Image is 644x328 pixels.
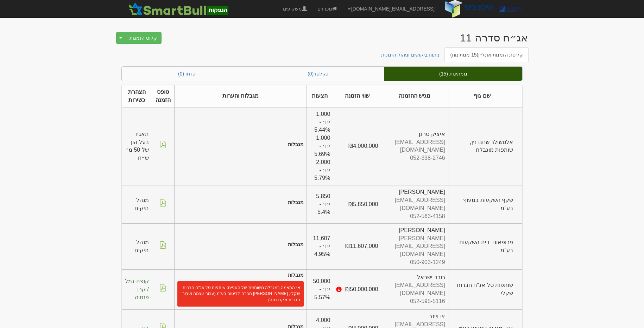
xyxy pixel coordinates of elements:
[333,223,381,269] td: ₪11,607,000
[448,269,516,309] td: שותפות סל אג"ח חברות שקלי
[384,212,445,221] div: 052-563-4158
[384,196,445,212] div: [EMAIL_ADDRESS][DOMAIN_NAME]
[122,67,251,81] a: נדחו (0)
[448,185,516,223] td: שקף השקעות במעוף בע"מ
[313,278,330,300] span: 50,000 יח׳ - 5.57%
[444,47,529,62] a: קליטת הזמנות אונליין(15 ממתינות)
[333,107,381,185] td: ₪4,000,000
[384,227,445,235] div: [PERSON_NAME]
[313,235,330,257] span: 11,607 יח׳ - 4.95%
[333,185,381,223] td: ₪5,850,000
[384,297,445,306] div: 052-595-5116
[384,138,445,155] div: [EMAIL_ADDRESS][DOMAIN_NAME]
[460,32,528,44] div: שיכון ובינוי בעמ - אג״ח (סדרה 11) - הנפקה לציבור
[134,197,149,211] span: מנהל תיקים
[159,284,166,291] img: pdf-file-icon.png
[125,32,162,44] button: קלוט הזמנות
[316,193,330,215] span: 5,850 יח׳ - 5.4%
[345,286,378,294] span: ₪50,000,000
[448,223,516,269] td: פרופאונד בית השקעות בע"מ
[126,131,149,161] span: תאגיד בעל הון של 50 מ׳ ש״ח
[333,85,381,107] th: שווי הזמנה
[314,135,330,157] span: 1,000 יח׳ - 5.69%
[336,287,342,293] span: אי התאמה במגבלה משותפת של הגופים: שותפות סל אג"ח חברות שקלי, הראל חברה לביטוח בע"מ (עבור עצמה ועב...
[384,154,445,162] div: 052-338-2746
[159,199,166,206] img: pdf-file-icon.png
[177,242,303,247] h5: מגבלות
[177,273,303,278] h5: מגבלות
[177,200,303,205] h5: מגבלות
[175,85,307,107] th: מגבלות והערות
[251,67,384,81] a: נקלטו (0)
[384,281,445,297] div: [EMAIL_ADDRESS][DOMAIN_NAME]
[177,142,303,147] h5: מגבלות
[314,111,330,133] span: 1,000 יח׳ - 5.44%
[152,85,174,107] th: טופס הזמנה
[384,313,445,321] div: זיו ויינר
[314,159,330,181] span: 2,000 יח׳ - 5.79%
[307,85,333,107] th: הצעות
[127,2,230,16] img: סמארטבול - מערכת לניהול הנפקות
[125,278,149,300] span: קופת גמל / קרן פנסיה
[177,281,303,306] div: אי התאמה במגבלה משותפת של הגופים: שותפות סל אג"ח חברות שקלי, [PERSON_NAME] חברה לביטוח בע"מ (עבור...
[122,85,152,107] th: הצהרת כשירות
[375,47,446,62] a: ניתוח ביקושים וניהול הזמנות
[384,188,445,196] div: [PERSON_NAME]
[134,239,149,253] span: מנהל תיקים
[159,141,166,148] img: pdf-file-icon.png
[448,85,516,107] th: שם גוף
[384,235,445,259] div: [PERSON_NAME][EMAIL_ADDRESS][DOMAIN_NAME]
[384,130,445,138] div: איציק טרגן
[159,241,166,249] img: pdf-file-icon.png
[448,107,516,185] td: אלטשולר שחם נץ, שותפות מוגבלת
[384,274,445,282] div: רובר ישראל
[384,258,445,267] div: 050-903-1249
[450,52,478,58] span: (15 ממתינות)
[381,85,448,107] th: מגיש ההזמנה
[384,67,522,81] a: ממתינות (15)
